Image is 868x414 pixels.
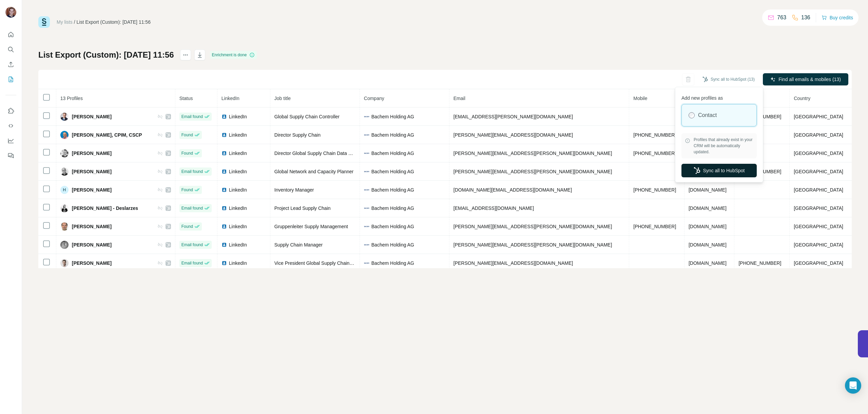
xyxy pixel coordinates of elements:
[689,205,727,211] span: [DOMAIN_NAME]
[229,150,247,157] span: LinkedIn
[5,73,16,85] button: My lists
[689,242,727,248] span: [DOMAIN_NAME]
[274,187,314,193] span: Inventory Manager
[371,260,414,267] span: Bachem Holding AG
[210,51,257,59] div: Enrichment is done
[181,223,193,230] span: Found
[794,169,843,174] span: [GEOGRAPHIC_DATA]
[794,96,810,101] span: Country
[229,205,247,212] span: LinkedIn
[454,260,573,266] span: [PERSON_NAME][EMAIL_ADDRESS][DOMAIN_NAME]
[364,169,369,174] img: company-logo
[72,132,142,138] span: [PERSON_NAME], CPIM, CSCP
[822,13,853,22] button: Buy credits
[221,96,239,101] span: LinkedIn
[180,50,191,60] button: actions
[274,96,291,101] span: Job title
[181,187,193,193] span: Found
[5,43,16,56] button: Search
[181,242,203,248] span: Email found
[364,96,384,101] span: Company
[454,169,612,174] span: [PERSON_NAME][EMAIL_ADDRESS][PERSON_NAME][DOMAIN_NAME]
[181,150,193,156] span: Found
[794,151,843,156] span: [GEOGRAPHIC_DATA]
[794,187,843,193] span: [GEOGRAPHIC_DATA]
[274,114,340,119] span: Global Supply Chain Controller
[763,73,848,85] button: Find all emails & mobiles (13)
[274,151,378,156] span: Director Global Supply Chain Data & Applications
[364,242,369,248] img: company-logo
[221,132,227,138] img: LinkedIn logo
[77,19,151,25] div: List Export (Custom): [DATE] 11:56
[72,260,112,267] span: [PERSON_NAME]
[181,132,193,138] span: Found
[689,187,727,193] span: [DOMAIN_NAME]
[633,187,676,193] span: [PHONE_NUMBER]
[181,169,203,175] span: Email found
[72,150,112,157] span: [PERSON_NAME]
[274,169,353,174] span: Global Network and Capacity Planner
[274,132,321,138] span: Director Supply Chain
[60,149,69,157] img: Avatar
[229,113,247,120] span: LinkedIn
[5,120,16,132] button: Use Surfe API
[801,14,810,22] p: 136
[689,224,727,229] span: [DOMAIN_NAME]
[181,205,203,211] span: Email found
[60,113,69,121] img: Avatar
[371,168,414,175] span: Bachem Holding AG
[60,259,69,267] img: Avatar
[794,114,843,119] span: [GEOGRAPHIC_DATA]
[57,19,73,25] a: My lists
[738,260,781,266] span: [PHONE_NUMBER]
[794,242,843,248] span: [GEOGRAPHIC_DATA]
[221,260,227,266] img: LinkedIn logo
[179,96,193,101] span: Status
[5,150,16,162] button: Feedback
[5,7,16,18] img: Avatar
[794,205,843,211] span: [GEOGRAPHIC_DATA]
[778,76,841,83] span: Find all emails & mobiles (13)
[229,168,247,175] span: LinkedIn
[371,241,414,248] span: Bachem Holding AG
[274,260,379,266] span: Vice President Global Supply Chain Management
[777,14,786,22] p: 763
[181,114,203,120] span: Email found
[221,169,227,174] img: LinkedIn logo
[633,132,676,138] span: [PHONE_NUMBER]
[371,186,414,193] span: Bachem Holding AG
[454,96,465,101] span: Email
[72,223,112,230] span: [PERSON_NAME]
[181,260,203,266] span: Email found
[72,241,112,248] span: [PERSON_NAME]
[221,151,227,156] img: LinkedIn logo
[38,50,174,60] h1: List Export (Custom): [DATE] 11:56
[454,205,534,211] span: [EMAIL_ADDRESS][DOMAIN_NAME]
[72,113,112,120] span: [PERSON_NAME]
[5,105,16,117] button: Use Surfe on LinkedIn
[694,137,753,155] span: Profiles that already exist in your CRM will be automatically updated.
[794,224,843,229] span: [GEOGRAPHIC_DATA]
[371,150,414,157] span: Bachem Holding AG
[60,167,69,176] img: Avatar
[274,224,348,229] span: Gruppenleiter Supply Management
[274,242,323,248] span: Supply Chain Manager
[364,260,369,266] img: company-logo
[794,132,843,138] span: [GEOGRAPHIC_DATA]
[60,204,69,212] img: Avatar
[229,241,247,248] span: LinkedIn
[72,168,112,175] span: [PERSON_NAME]
[371,205,414,212] span: Bachem Holding AG
[221,114,227,119] img: LinkedIn logo
[5,58,16,71] button: Enrich CSV
[38,16,50,28] img: Surfe Logo
[364,114,369,119] img: company-logo
[633,224,676,229] span: [PHONE_NUMBER]
[633,96,647,101] span: Mobile
[454,132,573,138] span: [PERSON_NAME][EMAIL_ADDRESS][DOMAIN_NAME]
[5,28,16,41] button: Quick start
[633,151,676,156] span: [PHONE_NUMBER]
[371,223,414,230] span: Bachem Holding AG
[454,114,573,119] span: [EMAIL_ADDRESS][PERSON_NAME][DOMAIN_NAME]
[72,205,138,212] span: [PERSON_NAME] - Deslarzes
